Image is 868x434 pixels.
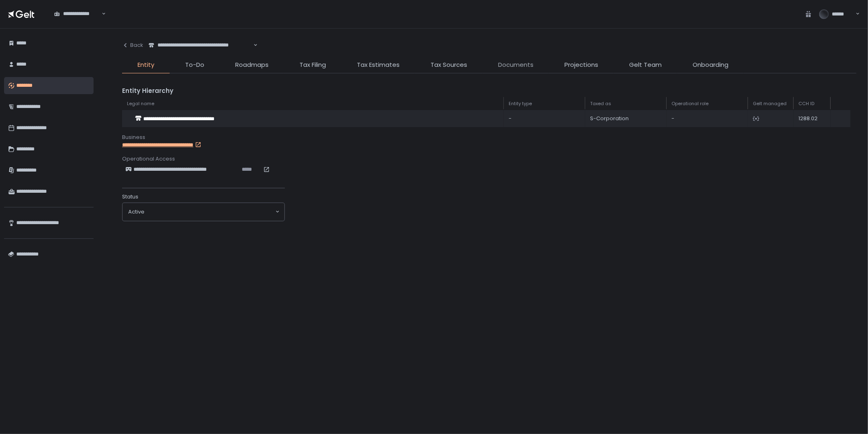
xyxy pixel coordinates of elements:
span: Entity [138,60,154,70]
div: - [509,115,580,122]
div: Search for option [143,37,258,54]
span: Tax Filing [300,60,326,70]
span: Projections [564,60,598,70]
span: Taxed as [590,101,611,107]
span: Roadmaps [235,60,269,70]
input: Search for option [144,208,275,216]
span: Documents [498,60,533,70]
input: Search for option [252,41,253,49]
span: active [128,208,144,216]
div: S-Corporation [590,115,662,122]
span: Gelt managed [753,101,787,107]
span: Gelt Team [629,60,662,70]
div: Entity Hierarchy [122,86,857,96]
span: CCH ID [798,101,814,107]
div: 1288.02 [798,115,826,122]
div: Search for option [122,203,284,221]
span: Tax Estimates [357,60,400,70]
span: Status [122,193,138,200]
span: Legal name [127,101,154,107]
div: Search for option [49,5,106,22]
input: Search for option [101,10,101,18]
button: Back [122,37,143,54]
div: - [671,115,743,122]
span: To-Do [185,60,204,70]
div: Business [122,134,857,141]
div: Back [122,42,143,49]
span: Tax Sources [431,60,467,70]
span: Operational role [671,101,708,107]
div: Operational Access [122,155,857,163]
span: Entity type [509,101,532,107]
span: Onboarding [693,60,728,70]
